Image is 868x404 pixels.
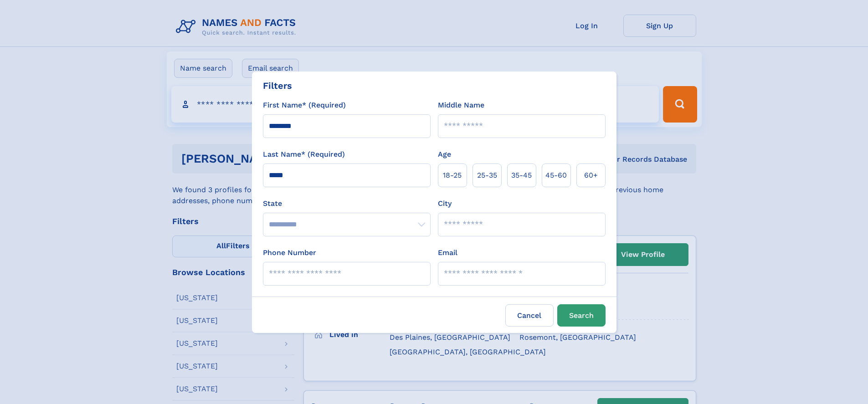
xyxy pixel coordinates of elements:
[438,149,451,160] label: Age
[477,170,497,181] span: 25‑35
[263,79,292,92] div: Filters
[545,170,567,181] span: 45‑60
[263,149,345,160] label: Last Name* (Required)
[584,170,598,181] span: 60+
[511,170,532,181] span: 35‑45
[438,100,484,111] label: Middle Name
[263,100,346,111] label: First Name* (Required)
[438,198,452,209] label: City
[505,304,554,327] label: Cancel
[263,198,431,209] label: State
[263,247,316,258] label: Phone Number
[438,247,457,258] label: Email
[443,170,462,181] span: 18‑25
[557,304,606,327] button: Search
